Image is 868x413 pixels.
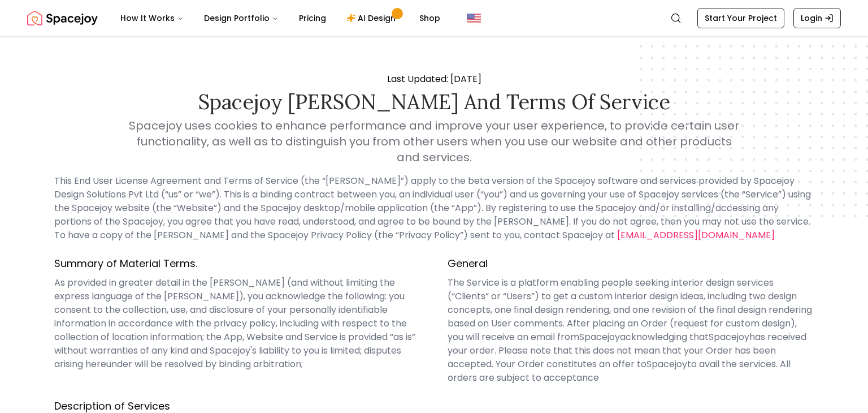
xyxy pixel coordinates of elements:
[27,7,98,29] img: Spacejoy Logo
[697,8,784,28] a: Start Your Project
[36,91,832,113] h2: Spacejoy [PERSON_NAME] and Terms of Service
[467,11,481,25] img: United States
[448,276,814,385] p: The Service is a platform enabling people seeking interior design services (“Clients” or “Users”)...
[27,7,98,29] a: Spacejoy
[337,7,408,29] a: AI Design
[111,7,449,29] nav: Main
[793,8,841,28] a: Login
[290,7,335,29] a: Pricing
[54,276,420,371] p: As provided in greater detail in the [PERSON_NAME] (and without limiting the express language of ...
[54,256,420,272] h2: Summary of Material Terms.
[54,174,814,242] p: This End User License Agreement and Terms of Service (the “[PERSON_NAME]”) apply to the beta vers...
[111,7,193,29] button: How It Works
[410,7,449,29] a: Shop
[195,7,288,29] button: Design Portfolio
[36,72,832,165] div: Last Updated: [DATE]
[108,118,759,165] p: Spacejoy uses cookies to enhance performance and improve your user experience, to provide certain...
[617,229,775,242] a: [EMAIL_ADDRESS][DOMAIN_NAME]
[448,256,814,272] h2: General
